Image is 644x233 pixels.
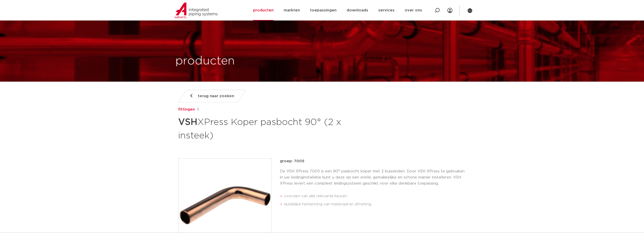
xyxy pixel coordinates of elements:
strong: VSH [178,118,197,127]
h1: XPress Koper pasbocht 90° (2 x insteek) [178,115,368,142]
a: fittingen [178,106,195,113]
h1: producten [175,53,235,69]
li: voorzien van alle relevante keuren [284,192,466,200]
span: terug naar zoeken [198,92,234,100]
a: terug naar zoeken [178,90,246,102]
li: duidelijke herkenning van materiaal en afmeting [284,200,466,208]
p: De VSH XPress 7005 is een 90° pasbocht koper met 2 buiseinden. Door VSH XPress te gebruiken in uw... [280,168,466,187]
p: groep: 7005 [280,158,466,164]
